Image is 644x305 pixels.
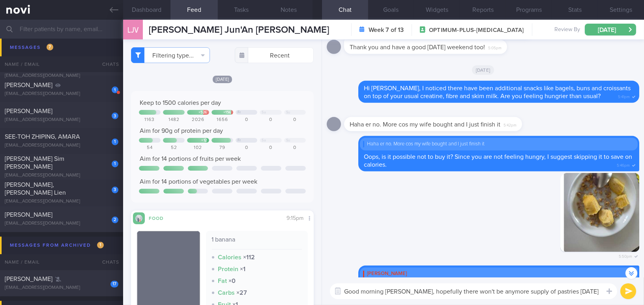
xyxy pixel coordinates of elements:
[97,242,104,249] span: 1
[112,187,118,193] div: 3
[92,255,123,270] div: Chats
[218,254,242,260] strong: Calories
[198,110,207,115] div: + 526
[140,128,223,134] span: Aim for 90g of protein per day
[229,278,236,284] strong: × 0
[5,73,118,79] div: [EMAIL_ADDRESS][DOMAIN_NAME]
[163,145,185,151] div: 52
[140,100,221,106] span: Keep to 1500 calories per day
[112,161,118,167] div: 1
[5,199,118,205] div: [EMAIL_ADDRESS][DOMAIN_NAME]
[262,138,266,143] div: Sa
[212,145,233,151] div: 79
[369,26,404,34] strong: Week 7 of 13
[5,91,118,97] div: [EMAIL_ADDRESS][DOMAIN_NAME]
[8,240,106,251] div: Messages from Archived
[238,110,241,115] div: Fr
[585,24,636,35] button: [DATE]
[213,76,232,83] span: [DATE]
[201,138,207,143] div: + 12
[5,48,56,70] span: [PERSON_NAME] [PERSON_NAME] ([PERSON_NAME])
[236,145,257,151] div: 0
[5,276,52,283] span: [PERSON_NAME]
[284,145,306,151] div: 0
[218,278,227,284] strong: Fat
[429,26,524,34] span: OPTIMUM-PLUS-[MEDICAL_DATA]
[504,121,517,128] span: 5:42pm
[5,173,118,179] div: [EMAIL_ADDRESS][DOMAIN_NAME]
[140,156,241,162] span: Aim for 14 portions of fruits per week
[139,117,161,123] div: 1163
[472,65,494,75] span: [DATE]
[286,110,290,115] div: Su
[112,53,118,60] div: 1
[286,138,290,143] div: Su
[238,138,241,143] div: Fr
[350,121,500,128] span: Haha er no. More cos my wife bought and I just finish it
[5,117,118,123] div: [EMAIL_ADDRESS][DOMAIN_NAME]
[5,212,52,218] span: [PERSON_NAME]
[284,117,306,123] div: 0
[554,26,580,33] span: Review By
[237,290,247,296] strong: × 27
[121,15,145,45] div: LJV
[5,285,118,291] div: [EMAIL_ADDRESS][DOMAIN_NAME]
[187,117,209,123] div: 2026
[260,117,281,123] div: 0
[112,139,118,145] div: 1
[218,266,239,272] strong: Protein
[262,110,266,115] div: Sa
[560,173,639,252] img: Photo by Mee Li
[110,281,118,288] div: 17
[218,290,235,296] strong: Carbs
[236,117,257,123] div: 0
[363,141,635,147] div: Haha er no. More cos my wife bought and I just finish it
[617,161,630,168] span: 5:46pm
[139,145,161,151] div: 54
[212,117,233,123] div: 1656
[619,252,632,259] span: 5:50pm
[5,156,64,170] span: [PERSON_NAME] Sim [PERSON_NAME]
[5,134,80,140] span: SEE-TOH ZHIPING, AMARA
[5,143,118,149] div: [EMAIL_ADDRESS][DOMAIN_NAME]
[212,236,302,249] div: 1 banana
[363,271,635,277] div: [PERSON_NAME]
[163,117,185,123] div: 1482
[350,44,485,50] span: Thank you and have a good [DATE] weekend too!
[145,214,176,221] div: Food
[131,47,210,63] button: Filtering type...
[260,145,281,151] div: 0
[488,43,502,51] span: 5:05pm
[5,221,118,227] div: [EMAIL_ADDRESS][DOMAIN_NAME]
[364,154,632,168] span: Oops, is it possible not to buy it? Since you are not feeling hungry, I suggest skipping it to sa...
[112,113,118,119] div: 3
[364,85,631,99] span: Hi [PERSON_NAME], I noticed there have been additional snacks like bagels, buns and croissants on...
[187,145,209,151] div: 102
[223,110,231,115] div: + 156
[286,216,303,221] span: 9:15pm
[618,92,630,100] span: 5:41pm
[5,108,52,114] span: [PERSON_NAME]
[243,254,255,260] strong: × 112
[112,217,118,223] div: 2
[5,82,52,88] span: [PERSON_NAME]
[112,87,118,93] div: 1
[5,182,66,196] span: [PERSON_NAME], [PERSON_NAME] Lien
[149,25,329,35] span: [PERSON_NAME] Jun'An [PERSON_NAME]
[240,266,246,272] strong: × 1
[140,179,257,185] span: Aim for 14 portions of vegetables per week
